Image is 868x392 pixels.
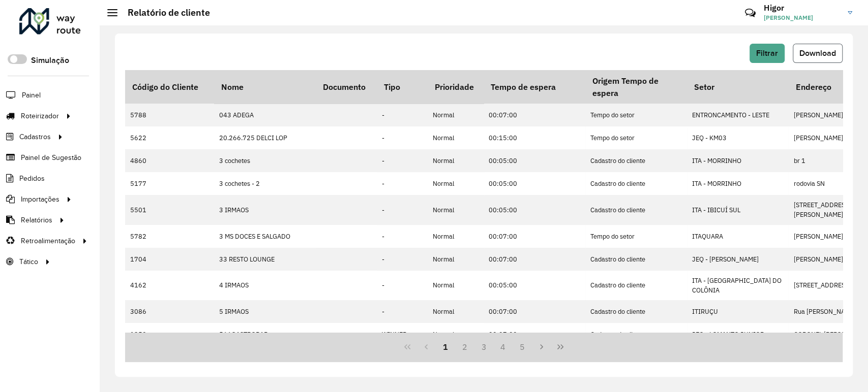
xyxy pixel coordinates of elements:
[316,70,377,104] th: Documento
[31,54,69,67] label: Simulação
[377,323,428,346] td: WINNER
[585,225,687,248] td: Tempo do setor
[484,149,585,172] td: 00:05:00
[484,172,585,195] td: 00:05:00
[125,70,214,104] th: Código do Cliente
[687,271,789,300] td: ITA - [GEOGRAPHIC_DATA] DO COLÔNIA
[22,90,41,101] span: Painel
[513,337,532,356] button: 5
[377,172,428,195] td: -
[484,300,585,323] td: 00:07:00
[125,300,214,323] td: 3086
[428,300,484,323] td: Normal
[214,248,316,271] td: 33 RESTO LOUNGE
[585,104,687,126] td: Tempo do setor
[764,13,840,22] span: [PERSON_NAME]
[484,104,585,126] td: 00:07:00
[484,271,585,300] td: 00:05:00
[585,149,687,172] td: Cadastro do cliente
[585,323,687,346] td: Cadastro do cliente
[214,323,316,346] td: 566GASTROBAR
[687,195,789,224] td: ITA - IBICUÍ SUL
[750,44,785,63] button: Filtrar
[214,195,316,224] td: 3 IRMAOS
[125,104,214,126] td: 5788
[455,337,474,356] button: 2
[377,248,428,271] td: -
[484,248,585,271] td: 00:07:00
[484,323,585,346] td: 00:07:00
[125,172,214,195] td: 5177
[377,300,428,323] td: -
[799,49,836,57] span: Download
[377,195,428,224] td: -
[125,126,214,149] td: 5622
[125,271,214,300] td: 4162
[125,248,214,271] td: 1704
[764,3,840,13] h3: Higor
[377,126,428,149] td: -
[117,7,210,18] h2: Relatório de cliente
[585,70,687,104] th: Origem Tempo de espera
[214,225,316,248] td: 3 MS DOCES E SALGADO
[436,337,455,356] button: 1
[484,126,585,149] td: 00:15:00
[687,126,789,149] td: JEQ - KM03
[739,2,761,24] a: Contato Rápido
[21,194,59,205] span: Importações
[585,195,687,224] td: Cadastro do cliente
[793,44,843,63] button: Download
[214,172,316,195] td: 3 cochetes - 2
[687,104,789,126] td: ENTRONCAMENTO - LESTE
[377,271,428,300] td: -
[377,225,428,248] td: -
[214,104,316,126] td: 043 ADEGA
[125,195,214,224] td: 5501
[687,149,789,172] td: ITA - MORRINHO
[484,225,585,248] td: 00:07:00
[585,300,687,323] td: Cadastro do cliente
[21,111,59,121] span: Roteirizador
[756,49,778,57] span: Filtrar
[687,248,789,271] td: JEQ - [PERSON_NAME]
[19,256,38,267] span: Tático
[125,225,214,248] td: 5782
[474,337,494,356] button: 3
[585,126,687,149] td: Tempo do setor
[687,323,789,346] td: JEQ - LOMANTO JUNIOR
[687,225,789,248] td: ITAQUARA
[214,126,316,149] td: 20.266.725 DELCI LOP
[214,149,316,172] td: 3 cochetes
[21,215,52,225] span: Relatórios
[428,172,484,195] td: Normal
[19,173,45,184] span: Pedidos
[428,271,484,300] td: Normal
[214,70,316,104] th: Nome
[428,248,484,271] td: Normal
[428,225,484,248] td: Normal
[428,126,484,149] td: Normal
[585,172,687,195] td: Cadastro do cliente
[687,70,789,104] th: Setor
[428,195,484,224] td: Normal
[377,70,428,104] th: Tipo
[585,248,687,271] td: Cadastro do cliente
[484,195,585,224] td: 00:05:00
[125,149,214,172] td: 4860
[687,300,789,323] td: ITIRUÇU
[377,149,428,172] td: -
[21,152,81,163] span: Painel de Sugestão
[484,70,585,104] th: Tempo de espera
[214,300,316,323] td: 5 IRMAOS
[493,337,513,356] button: 4
[125,323,214,346] td: 1350
[532,337,551,356] button: Next Page
[377,104,428,126] td: -
[214,271,316,300] td: 4 IRMAOS
[428,104,484,126] td: Normal
[21,236,75,246] span: Retroalimentação
[428,323,484,346] td: Normal
[428,149,484,172] td: Normal
[428,70,484,104] th: Prioridade
[19,132,51,142] span: Cadastros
